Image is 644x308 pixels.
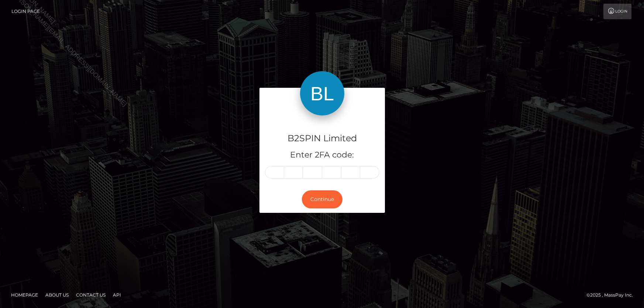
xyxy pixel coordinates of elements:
[603,4,631,19] a: Login
[8,289,41,301] a: Homepage
[42,289,72,301] a: About Us
[11,4,40,19] a: Login Page
[586,291,638,299] div: © 2025 , MassPay Inc.
[265,149,379,161] h5: Enter 2FA code:
[73,289,109,301] a: Contact Us
[265,132,379,145] h4: B2SPIN Limited
[300,71,344,115] img: B2SPIN Limited
[110,289,124,301] a: API
[302,190,342,208] button: Continue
